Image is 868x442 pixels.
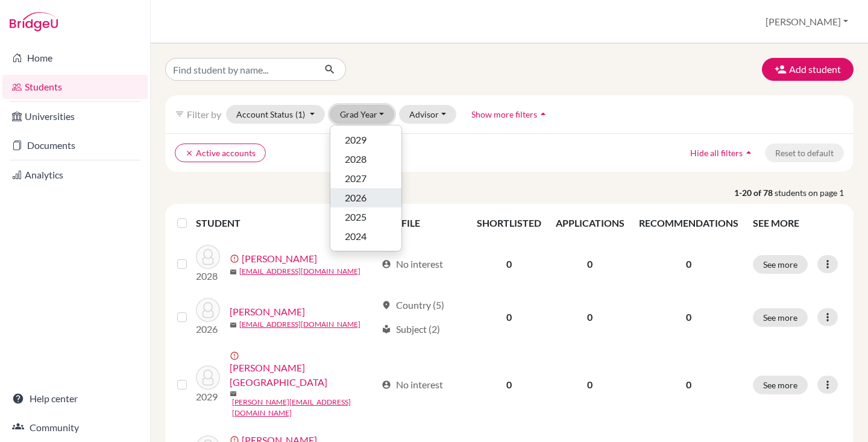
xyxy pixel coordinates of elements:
[196,322,220,336] p: 2026
[196,365,220,390] img: Aggarwal, Arshiya
[295,109,305,119] span: (1)
[639,257,738,271] p: 0
[330,188,401,207] button: 2026
[765,144,844,162] button: Reset to default
[753,308,808,327] button: See more
[196,390,220,404] p: 2029
[461,105,559,124] button: Show more filtersarrow_drop_up
[230,361,376,390] a: [PERSON_NAME][GEOGRAPHIC_DATA]
[470,291,549,344] td: 0
[196,269,220,283] p: 2028
[230,305,305,319] a: [PERSON_NAME]
[187,109,221,120] span: Filter by
[239,266,360,277] a: [EMAIL_ADDRESS][DOMAIN_NAME]
[330,130,401,150] button: 2029
[196,209,374,238] th: STUDENT
[230,268,237,276] span: mail
[345,152,366,166] span: 2028
[2,415,148,440] a: Community
[330,150,401,169] button: 2028
[232,397,376,418] a: [PERSON_NAME][EMAIL_ADDRESS][DOMAIN_NAME]
[185,149,193,157] i: clear
[753,376,808,394] button: See more
[226,105,325,124] button: Account Status(1)
[374,209,469,238] th: PROFILE
[762,58,854,81] button: Add student
[760,10,854,33] button: [PERSON_NAME]
[537,108,549,120] i: arrow_drop_up
[345,191,366,205] span: 2026
[330,207,401,227] button: 2025
[753,255,808,274] button: See more
[382,380,391,390] span: account_circle
[549,344,632,426] td: 0
[196,245,220,269] img: Acharya, Dipesh
[2,133,148,157] a: Documents
[549,291,632,344] td: 0
[639,310,738,324] p: 0
[330,227,401,246] button: 2024
[690,148,743,158] span: Hide all filters
[382,257,443,271] div: No interest
[470,238,549,291] td: 0
[399,105,456,124] button: Advisor
[471,109,537,119] span: Show more filters
[239,319,360,330] a: [EMAIL_ADDRESS][DOMAIN_NAME]
[382,324,391,334] span: local_library
[680,144,765,162] button: Hide all filtersarrow_drop_up
[175,144,266,162] button: clearActive accounts
[345,210,366,224] span: 2025
[230,351,242,361] span: error_outline
[632,209,746,238] th: RECOMMENDATIONS
[382,298,444,312] div: Country (5)
[549,238,632,291] td: 0
[165,58,315,81] input: Find student by name...
[330,105,395,124] button: Grad Year
[382,377,443,392] div: No interest
[345,229,366,244] span: 2024
[345,171,366,186] span: 2027
[2,163,148,187] a: Analytics
[382,259,391,269] span: account_circle
[775,186,854,199] span: students on page 1
[175,109,184,119] i: filter_list
[345,133,366,147] span: 2029
[639,377,738,392] p: 0
[470,209,549,238] th: SHORTLISTED
[2,46,148,70] a: Home
[2,75,148,99] a: Students
[2,387,148,411] a: Help center
[330,169,401,188] button: 2027
[230,390,237,397] span: mail
[2,104,148,128] a: Universities
[242,251,317,266] a: [PERSON_NAME]
[746,209,849,238] th: SEE MORE
[743,147,755,159] i: arrow_drop_up
[382,322,440,336] div: Subject (2)
[734,186,775,199] strong: 1-20 of 78
[230,321,237,329] span: mail
[470,344,549,426] td: 0
[10,12,58,31] img: Bridge-U
[330,125,402,251] div: Grad Year
[230,254,242,264] span: error_outline
[382,300,391,310] span: location_on
[196,298,220,322] img: Agasti, Aarya
[549,209,632,238] th: APPLICATIONS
